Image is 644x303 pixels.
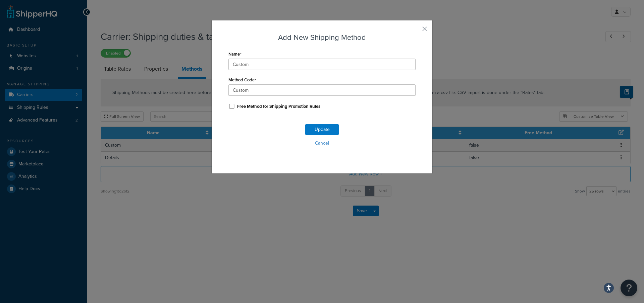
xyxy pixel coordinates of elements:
button: Update [305,124,339,135]
h3: Add New Shipping Method [228,32,416,43]
label: Method Code [228,77,256,83]
button: Cancel [228,138,416,148]
label: Free Method for Shipping Promotion Rules [237,103,320,109]
label: Name [228,52,241,57]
